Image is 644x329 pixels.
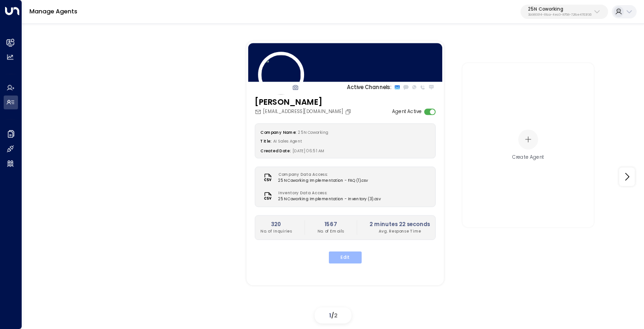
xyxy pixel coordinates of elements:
button: 25N Coworking3b9800f4-81ca-4ec0-8758-72fbe4763f36 [521,5,608,19]
span: [DATE] 06:51 AM [293,148,325,153]
div: / [315,307,351,323]
img: 84_headshot.jpg [258,52,304,98]
label: Agent Active [392,108,422,115]
p: No. of Emails [317,228,344,234]
span: 1 [329,311,331,319]
a: Manage Agents [29,7,77,15]
p: 3b9800f4-81ca-4ec0-8758-72fbe4763f36 [528,13,591,17]
button: Copy [345,108,353,115]
label: Company Name: [260,129,296,135]
h3: [PERSON_NAME] [255,96,353,108]
span: 25N Coworking [298,129,328,135]
button: Edit [329,251,362,263]
label: Company Data Access: [278,172,364,178]
label: Title: [260,138,271,144]
div: Create Agent [512,154,544,161]
p: No. of Inquiries [260,228,292,234]
h2: 2 minutes 22 seconds [369,220,430,228]
label: Created Date: [260,148,290,153]
div: [EMAIL_ADDRESS][DOMAIN_NAME] [255,108,353,115]
h2: 320 [260,220,292,228]
span: AI Sales Agent [273,138,302,144]
span: 2 [334,311,338,319]
h2: 1567 [317,220,344,228]
p: Avg. Response Time [369,228,430,234]
label: Inventory Data Access: [278,190,377,196]
p: 25N Coworking [528,6,591,12]
span: 25N Coworking Implementation - Inventory (3).csv [278,196,381,202]
span: 25N Coworking Implementation - FAQ (1).csv [278,178,368,184]
p: Active Channels: [347,83,391,91]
